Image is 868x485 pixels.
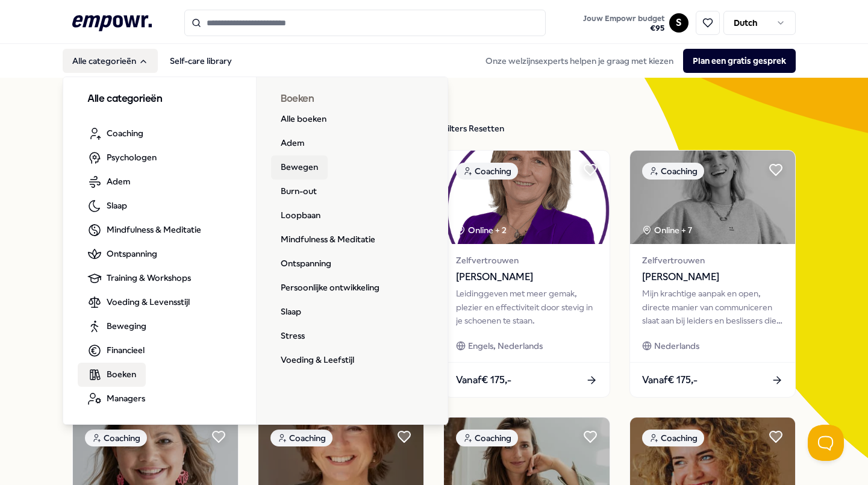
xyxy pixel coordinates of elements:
[78,218,211,242] a: Mindfulness & Meditatie
[107,175,130,188] span: Adem
[669,13,688,33] button: S
[271,252,341,276] a: Ontspanning
[78,314,156,339] a: Beweging
[78,266,201,290] a: Training & Workshops
[78,363,146,387] a: Boeken
[456,163,518,180] div: Coaching
[107,295,190,308] span: Voeding & Levensstijl
[271,131,314,155] a: Adem
[78,242,167,266] a: Ontspanning
[456,269,597,285] span: [PERSON_NAME]
[107,271,191,284] span: Training & Workshops
[642,287,783,327] div: Mijn krachtige aanpak en open, directe manier van communiceren slaat aan bij leiders en beslisser...
[642,224,692,237] div: Online + 7
[583,14,664,23] span: Jouw Empowr budget
[468,339,543,352] span: Engels, Nederlands
[271,276,389,300] a: Persoonlijke ontwikkeling
[87,92,232,107] h3: Alle categorieën
[642,254,783,267] span: Zelfvertrouwen
[184,10,546,36] input: Search for products, categories or subcategories
[443,122,504,135] div: Filters Resetten
[456,430,518,446] div: Coaching
[63,49,242,73] nav: Main
[271,300,311,324] a: Slaap
[78,387,155,411] a: Managers
[578,10,669,36] a: Jouw Empowr budget€95
[456,224,507,237] div: Online + 2
[271,324,314,348] a: Stress
[683,49,796,73] button: Plan een gratis gesprek
[107,151,157,164] span: Psychologen
[642,430,704,446] div: Coaching
[456,254,597,267] span: Zelfvertrouwen
[271,155,328,180] a: Bewegen
[107,392,145,405] span: Managers
[271,180,326,204] a: Burn-out
[107,199,127,212] span: Slaap
[107,343,145,357] span: Financieel
[808,425,844,461] iframe: Help Scout Beacon - Open
[63,77,449,425] div: Alle categorieën
[63,49,158,73] button: Alle categorieën
[78,146,166,170] a: Psychologen
[456,372,511,388] span: Vanaf € 175,-
[78,122,153,146] a: Coaching
[107,319,146,333] span: Beweging
[78,194,137,218] a: Slaap
[583,23,664,33] span: € 95
[107,127,143,140] span: Coaching
[630,151,795,244] img: package image
[654,339,699,352] span: Nederlands
[271,228,385,252] a: Mindfulness & Meditatie
[444,151,609,244] img: package image
[642,163,704,180] div: Coaching
[642,269,783,285] span: [PERSON_NAME]
[78,339,154,363] a: Financieel
[271,348,364,372] a: Voeding & Leefstijl
[476,49,796,73] div: Onze welzijnsexperts helpen je graag met kiezen
[160,49,242,73] a: Self-care library
[271,107,336,131] a: Alle boeken
[85,430,147,446] div: Coaching
[107,247,157,260] span: Ontspanning
[581,11,667,36] button: Jouw Empowr budget€95
[629,150,796,398] a: package imageCoachingOnline + 7Zelfvertrouwen[PERSON_NAME]Mijn krachtige aanpak en open, directe ...
[456,287,597,327] div: Leidinggeven met meer gemak, plezier en effectiviteit door stevig in je schoenen te staan.
[443,150,610,398] a: package imageCoachingOnline + 2Zelfvertrouwen[PERSON_NAME]Leidinggeven met meer gemak, plezier en...
[281,92,425,107] h3: Boeken
[642,372,698,388] span: Vanaf € 175,-
[78,290,199,314] a: Voeding & Levensstijl
[107,223,201,236] span: Mindfulness & Meditatie
[107,368,136,381] span: Boeken
[78,170,140,194] a: Adem
[270,430,333,446] div: Coaching
[271,204,330,228] a: Loopbaan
